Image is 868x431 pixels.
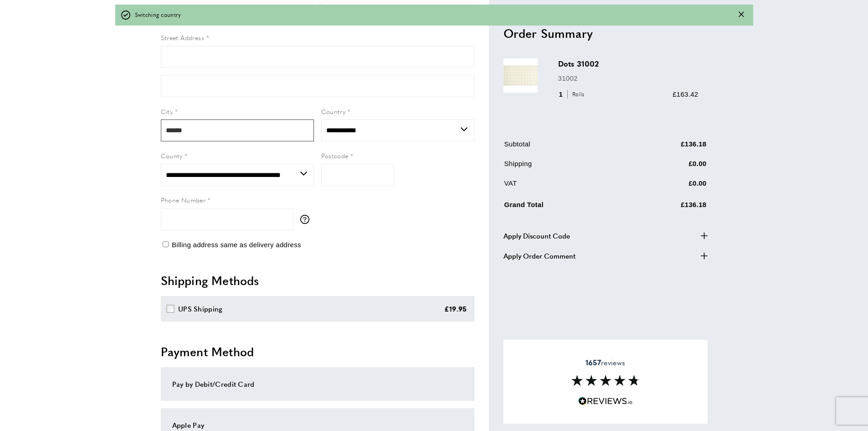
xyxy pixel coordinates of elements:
h2: Shipping Methods [161,272,474,289]
div: £19.95 [444,303,467,314]
h2: Payment Method [161,343,474,360]
h2: Order Summary [503,25,708,41]
strong: 1657 [586,357,601,368]
p: 31002 [558,73,699,83]
span: Rolls [567,90,587,99]
div: Close message [739,10,744,19]
div: Pay by Debit/Credit Card [172,379,463,389]
span: Apply Order Comment [503,250,575,261]
button: More information [300,215,314,224]
div: off [115,5,753,26]
img: Reviews.io 5 stars [578,397,633,405]
span: County [161,151,183,160]
td: £0.00 [627,177,707,195]
div: UPS Shipping [178,303,223,314]
input: Billing address same as delivery address [163,241,169,247]
div: 1 [558,88,588,99]
img: Reviews section [571,375,640,386]
span: reviews [586,358,625,367]
span: Switching country [135,10,181,19]
span: £163.42 [673,90,698,98]
h3: Dots 31002 [558,58,699,69]
td: Grand Total [504,197,627,217]
td: £0.00 [627,158,707,176]
div: Apple Pay [172,420,463,431]
span: Apply Discount Code [503,230,570,241]
td: Subtotal [504,138,627,156]
span: Country [321,107,346,116]
td: Shipping [504,158,627,176]
span: Street Address [161,33,205,42]
span: Postcode [321,151,349,160]
td: £136.18 [627,197,707,217]
span: Billing address same as delivery address [172,241,301,249]
td: VAT [504,177,627,195]
td: £136.18 [627,138,707,156]
span: City [161,107,173,116]
span: Phone Number [161,195,206,204]
img: Dots 31002 [503,58,538,93]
